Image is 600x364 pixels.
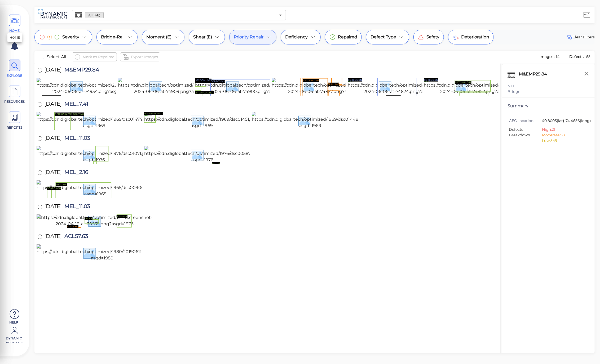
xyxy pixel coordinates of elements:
li: Low: 549 [542,138,585,143]
span: [DATE] [44,101,62,108]
span: Safety [426,34,439,40]
img: https://cdn.diglobal.tech/optimized/2028/screenshot-2024-06-06-at-74909.png?asgd=2028 [118,78,230,95]
span: Severity [62,34,79,40]
span: HOME [3,28,26,33]
span: EXPLORE [3,73,26,78]
span: MEL_7.41 [62,101,88,108]
span: Repaired [338,34,357,40]
span: Images : [539,54,556,59]
span: Bridge-Rail [101,34,125,40]
span: [DATE] [44,169,62,177]
div: NJT [508,83,589,89]
img: https://cdn.diglobal.tech/optimized/2028/screenshot-2024-06-06-at-74824.png?asgd=2028 [348,78,460,95]
span: Defects : [569,54,586,59]
img: https://cdn.diglobal.tech/optimized/2028/screenshot-2024-06-06-at-74857.png?asgd=2028 [272,78,384,95]
span: All (48) [85,13,103,18]
span: Select All [47,54,66,60]
img: https://cdn.diglobal.tech/optimized/1976/dsc01071.jpg?asgd=1976 [37,146,151,163]
div: Summary [508,103,589,109]
img: https://cdn.diglobal.tech/optimized/2028/screenshot-2024-06-06-at-74822.png?asgd=2028 [424,78,536,95]
span: Moment (E) [146,34,171,40]
img: https://cdn.diglobal.tech/optimized/1965/dsc00900.jpg?asgd=1965 [37,180,154,197]
span: 14 [556,54,559,59]
img: https://cdn.diglobal.tech/optimized/1976/screenshot-2024-04-19-at-20539.png?asgd=1976 [37,214,153,227]
li: High: 21 [542,127,585,132]
span: Deficiency [285,34,308,40]
span: [DATE] [44,233,62,241]
span: GEO location [509,118,542,124]
span: Export Images [131,54,158,60]
img: https://cdn.diglobal.tech/optimized/2028/screenshot-2024-06-06-at-74934.png?asgd=2028 [37,78,149,95]
span: 40.8005 (lat) -74.4656 (long) [542,118,591,124]
span: MEL_11.03 [62,135,90,142]
img: https://cdn.diglobal.tech/optimized/2028/screenshot-2024-06-06-at-74900.png?asgd=2028 [195,78,307,95]
span: Clear Fliters [566,34,595,40]
span: Priority Repair [234,34,263,40]
img: https://cdn.diglobal.tech/optimized/1976/dsc00587.jpg?asgd=1976 [144,146,261,163]
img: https://cdn.diglobal.tech/optimized/1980/20190611_095123.jpg?asgd=1980 [37,244,168,261]
span: MEL_11.03 [62,204,90,211]
span: RESOURCES [3,99,26,104]
li: Moderate: 58 [542,132,585,138]
span: Deterioration [461,34,489,40]
span: REPORTS [3,125,26,130]
span: Defect Type [370,34,396,40]
span: 65 [586,54,590,59]
span: [DATE] [44,67,62,74]
span: MEL_2.16 [62,169,88,177]
span: [DATE] [44,135,62,142]
span: [DATE] [44,204,62,211]
button: Open [277,11,284,19]
iframe: Chat [577,340,596,360]
span: Help [3,320,25,324]
span: Shear (E) [193,34,212,40]
span: Mark as Repaired [83,54,114,60]
img: https://cdn.diglobal.tech/optimized/1969/dsc01448.jpg?asgd=1969 [252,112,368,129]
div: Bridge [508,89,589,95]
img: https://cdn.diglobal.tech/optimized/1969/dsc01451.jpg?asgd=1969 [144,112,259,129]
span: M&EMP29.84 [62,67,99,74]
div: M&EMP29.84 [518,70,554,81]
span: ACL57.63 [62,233,88,241]
span: Dynamic Infra CS-2 [3,336,25,343]
span: Defects Breakdown [509,127,542,143]
img: https://cdn.diglobal.tech/optimized/1969/dsc01474.jpg?asgd=1969 [37,112,152,129]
